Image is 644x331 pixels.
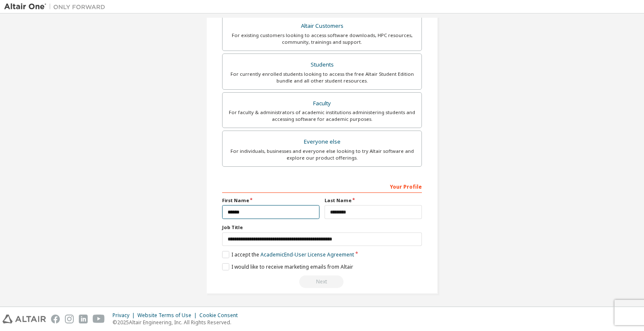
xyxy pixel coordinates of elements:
[228,20,416,32] div: Altair Customers
[228,71,416,84] div: For currently enrolled students looking to access the free Altair Student Edition bundle and all ...
[228,109,416,123] div: For faculty & administrators of academic institutions administering students and accessing softwa...
[228,136,416,148] div: Everyone else
[4,3,110,11] img: Altair One
[51,315,60,323] img: facebook.svg
[137,312,199,319] div: Website Terms of Use
[3,315,46,323] img: altair_logo.svg
[228,98,416,109] div: Faculty
[222,197,319,204] label: First Name
[260,251,354,258] a: Academic End-User License Agreement
[199,312,243,319] div: Cookie Consent
[325,197,422,204] label: Last Name
[222,224,422,231] label: Job Title
[79,315,88,323] img: linkedin.svg
[228,59,416,71] div: Students
[222,263,353,270] label: I would like to receive marketing emails from Altair
[65,315,74,323] img: instagram.svg
[222,275,422,288] div: Read and acccept EULA to continue
[228,32,416,45] div: For existing customers looking to access software downloads, HPC resources, community, trainings ...
[228,148,416,161] div: For individuals, businesses and everyone else looking to try Altair software and explore our prod...
[93,315,105,323] img: youtube.svg
[113,319,243,326] p: © 2025 Altair Engineering, Inc. All Rights Reserved.
[222,251,354,258] label: I accept the
[113,312,137,319] div: Privacy
[222,179,422,193] div: Your Profile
